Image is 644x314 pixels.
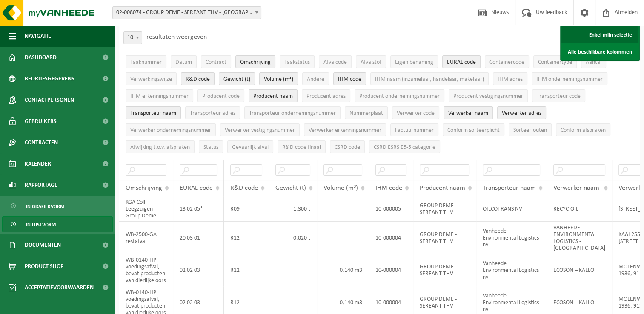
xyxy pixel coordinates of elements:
span: 10 [124,32,142,44]
button: ContractContract: Activate to sort [201,55,231,68]
button: DatumDatum: Activate to sort [171,55,197,68]
span: Verwerker code [397,110,435,117]
span: Containertype [538,59,572,66]
span: IHM code [338,76,361,83]
span: Conform afspraken [561,127,606,134]
button: SorteerfoutenSorteerfouten: Activate to sort [509,123,552,136]
span: 02-008074 - GROUP DEME - SEREANT THV - ANTWERPEN [113,7,261,19]
td: Vanheede Environmental Logistics nv [476,254,547,286]
td: 0,020 t [269,222,317,254]
span: Aantal [586,59,601,66]
td: ECOSON – KALLO [547,254,612,286]
span: Producent vestigingsnummer [453,93,523,100]
button: ContainercodeContainercode: Activate to sort [485,55,529,68]
button: EURAL codeEURAL code: Activate to sort [442,55,481,68]
a: In grafiekvorm [2,198,113,214]
span: IHM ondernemingsnummer [536,76,603,83]
td: R12 [224,254,269,286]
button: Producent naamProducent naam: Activate to sort [249,89,298,102]
span: Gevaarlijk afval [232,144,269,151]
span: Andere [307,76,324,83]
td: R09 [224,196,269,222]
span: Dashboard [25,47,57,68]
button: Verwerker vestigingsnummerVerwerker vestigingsnummer: Activate to sort [220,123,300,136]
button: Producent ondernemingsnummerProducent ondernemingsnummer: Activate to sort [355,89,444,102]
span: Verwerker erkenningsnummer [309,127,381,134]
span: Transporteur naam [130,110,176,117]
td: KGA Colli Leegzuigen : Group Deme [119,196,173,222]
span: CSRD ESRS E5-5 categorie [374,144,435,151]
button: AfvalcodeAfvalcode: Activate to sort [319,55,352,68]
button: IHM adresIHM adres: Activate to sort [493,72,527,85]
td: R12 [224,222,269,254]
span: R&D code [230,185,258,191]
span: Taakstatus [284,59,310,66]
span: Producent ondernemingsnummer [359,93,440,100]
td: GROUP DEME - SEREANT THV [413,222,476,254]
button: Conform sorteerplicht : Activate to sort [443,123,504,136]
span: Verwerker vestigingsnummer [225,127,295,134]
span: IHM adres [498,76,523,83]
span: Gewicht (t) [223,76,250,83]
span: 02-008074 - GROUP DEME - SEREANT THV - ANTWERPEN [112,6,261,19]
span: Nummerplaat [349,110,383,117]
span: Contract [206,59,226,66]
span: Contracten [25,132,58,153]
button: Transporteur adresTransporteur adres: Activate to sort [185,106,240,119]
td: VANHEEDE ENVIRONMENTAL LOGISTICS - [GEOGRAPHIC_DATA] [547,222,612,254]
button: IHM codeIHM code: Activate to sort [333,72,366,85]
td: Vanheede Environmental Logistics nv [476,222,547,254]
span: Afvalcode [323,59,347,66]
button: ContainertypeContainertype: Activate to sort [533,55,577,68]
td: 10-000004 [369,222,413,254]
td: GROUP DEME - SEREANT THV [413,196,476,222]
span: Product Shop [25,256,63,277]
label: resultaten weergeven [146,34,207,40]
span: Producent naam [420,185,465,191]
span: R&D code [186,76,210,83]
span: Verwerker adres [502,110,541,117]
span: Eigen benaming [395,59,433,66]
a: Enkel mijn selectie [561,26,638,43]
span: Afvalstof [361,59,381,66]
span: Transporteur ondernemingsnummer [249,110,336,117]
td: WB-0140-HP voedingsafval, bevat producten van dierlijke oors [119,254,173,286]
span: Rapportage [25,174,57,196]
span: Bedrijfsgegevens [25,68,74,89]
span: Gebruikers [25,111,57,132]
td: WB-2500-GA restafval [119,222,173,254]
button: R&D code finaalR&amp;D code finaal: Activate to sort [278,140,326,153]
button: TaaknummerTaaknummer: Activate to sort [126,55,166,68]
span: Transporteur adres [190,110,235,117]
button: CSRD codeCSRD code: Activate to sort [330,140,365,153]
span: Contactpersonen [25,89,74,111]
button: IHM erkenningsnummerIHM erkenningsnummer: Activate to sort [126,89,193,102]
button: Verwerker erkenningsnummerVerwerker erkenningsnummer: Activate to sort [304,123,386,136]
span: IHM erkenningsnummer [130,93,189,100]
button: Verwerker naamVerwerker naam: Activate to sort [444,106,493,119]
span: EURAL code [180,185,213,191]
span: Volume (m³) [264,76,293,83]
span: Volume (m³) [323,185,358,191]
span: Verwerker ondernemingsnummer [130,127,211,134]
button: VerwerkingswijzeVerwerkingswijze: Activate to sort [126,72,177,85]
button: OmschrijvingOmschrijving: Activate to sort [235,55,275,68]
span: Factuurnummer [395,127,434,134]
span: Verwerker naam [553,185,599,191]
span: Verwerker naam [448,110,488,117]
button: CSRD ESRS E5-5 categorieCSRD ESRS E5-5 categorie: Activate to sort [369,140,440,153]
span: CSRD code [335,144,360,151]
span: Verwerkingswijze [130,76,172,83]
td: 02 02 03 [173,254,224,286]
span: Acceptatievoorwaarden [25,277,94,298]
span: Taaknummer [130,59,162,66]
td: 20 03 01 [173,222,224,254]
button: FactuurnummerFactuurnummer: Activate to sort [390,123,438,136]
span: Producent naam [253,93,293,100]
span: Omschrijving [126,185,162,191]
a: In lijstvorm [2,216,113,232]
button: IHM ondernemingsnummerIHM ondernemingsnummer: Activate to sort [532,72,607,85]
span: Afwijking t.o.v. afspraken [130,144,190,151]
button: Conform afspraken : Activate to sort [556,123,610,136]
td: 0,140 m3 [317,254,369,286]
